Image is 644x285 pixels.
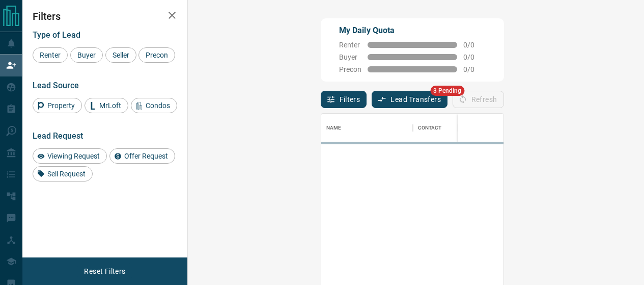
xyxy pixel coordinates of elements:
[33,148,107,164] div: Viewing Request
[36,51,64,59] span: Renter
[339,24,486,37] p: My Daily Quota
[96,101,125,110] span: MrLoft
[44,170,89,178] span: Sell Request
[33,166,93,182] div: Sell Request
[131,98,177,113] div: Condos
[74,51,99,59] span: Buyer
[430,86,464,96] span: 3 Pending
[44,152,103,160] span: Viewing Request
[138,47,175,63] div: Precon
[142,51,172,59] span: Precon
[109,148,175,164] div: Offer Request
[33,10,177,22] h2: Filters
[77,263,132,280] button: Reset Filters
[326,114,342,142] div: Name
[463,65,486,73] span: 0 / 0
[121,152,172,160] span: Offer Request
[33,81,79,90] span: Lead Source
[33,98,82,113] div: Property
[321,114,413,142] div: Name
[85,98,128,113] div: MrLoft
[33,131,83,141] span: Lead Request
[33,47,68,63] div: Renter
[339,65,361,73] span: Precon
[109,51,133,59] span: Seller
[372,91,447,108] button: Lead Transfers
[33,30,80,40] span: Type of Lead
[413,114,494,142] div: Contact
[70,47,103,63] div: Buyer
[418,114,442,142] div: Contact
[44,101,78,110] span: Property
[463,53,486,61] span: 0 / 0
[463,41,486,49] span: 0 / 0
[321,91,367,108] button: Filters
[105,47,136,63] div: Seller
[142,101,174,110] span: Condos
[339,53,361,61] span: Buyer
[339,41,361,49] span: Renter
